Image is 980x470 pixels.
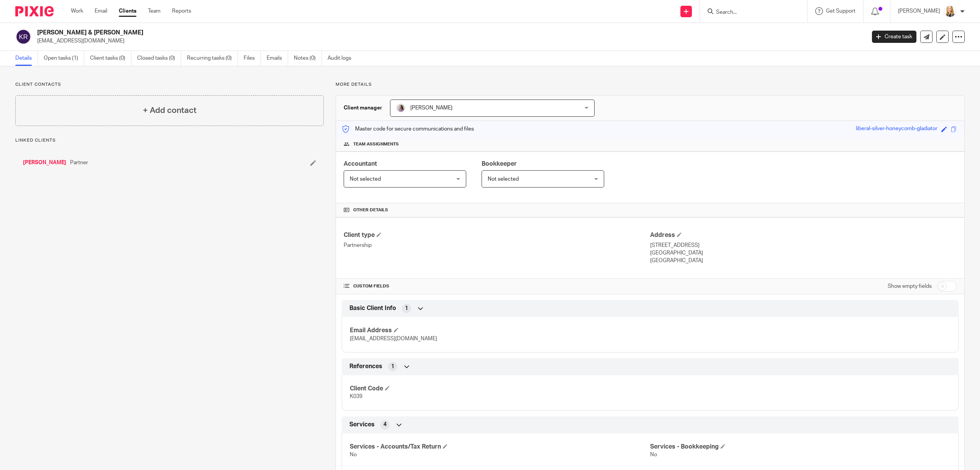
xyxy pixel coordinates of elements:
[344,283,650,289] h4: CUSTOM FIELDS
[650,231,957,239] h4: Address
[37,29,696,37] h2: [PERSON_NAME] & [PERSON_NAME]
[396,103,405,113] img: Olivia.jpg
[119,7,136,15] a: Clients
[350,336,437,341] span: [EMAIL_ADDRESS][DOMAIN_NAME]
[95,7,107,15] a: Email
[349,362,382,370] span: References
[336,82,965,88] p: More details
[353,141,399,147] span: Team assignments
[172,7,191,15] a: Reports
[137,51,181,66] a: Closed tasks (0)
[405,305,408,312] span: 1
[294,51,322,66] a: Notes (0)
[826,8,855,14] span: Get Support
[350,326,650,335] h4: Email Address
[349,421,375,429] span: Services
[344,161,377,167] span: Accountant
[15,51,38,66] a: Details
[15,82,324,88] p: Client contacts
[383,421,387,428] span: 4
[482,161,517,167] span: Bookkeeper
[650,443,951,451] h4: Services - Bookkeeping
[328,51,357,66] a: Audit logs
[888,282,932,290] label: Show empty fields
[350,176,381,182] span: Not selected
[37,37,860,45] p: [EMAIL_ADDRESS][DOMAIN_NAME]
[856,125,937,134] div: liberal-silver-honeycomb-gladiator
[70,159,88,166] span: Partner
[344,231,650,239] h4: Client type
[244,51,261,66] a: Files
[349,304,396,312] span: Basic Client Info
[90,51,131,66] a: Client tasks (0)
[650,257,957,264] p: [GEOGRAPHIC_DATA]
[44,51,84,66] a: Open tasks (1)
[350,394,362,399] span: K039
[148,7,161,15] a: Team
[187,51,238,66] a: Recurring tasks (0)
[898,7,940,15] p: [PERSON_NAME]
[15,137,324,144] p: Linked clients
[650,452,657,457] span: No
[410,105,452,111] span: [PERSON_NAME]
[344,104,382,112] h3: Client manager
[344,242,650,249] p: Partnership
[944,5,956,18] img: Headshot%20White%20Background.jpg
[650,249,957,257] p: [GEOGRAPHIC_DATA]
[391,363,394,370] span: 1
[353,207,388,213] span: Other details
[342,125,474,133] p: Master code for secure communications and files
[143,104,197,116] h4: + Add contact
[872,31,916,43] a: Create task
[15,29,31,45] img: svg%3E
[71,7,83,15] a: Work
[15,6,54,16] img: Pixie
[350,443,650,451] h4: Services - Accounts/Tax Return
[715,9,784,16] input: Search
[23,159,66,166] a: [PERSON_NAME]
[267,51,288,66] a: Emails
[350,385,650,393] h4: Client Code
[650,242,957,249] p: [STREET_ADDRESS]
[488,176,519,182] span: Not selected
[350,452,357,457] span: No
